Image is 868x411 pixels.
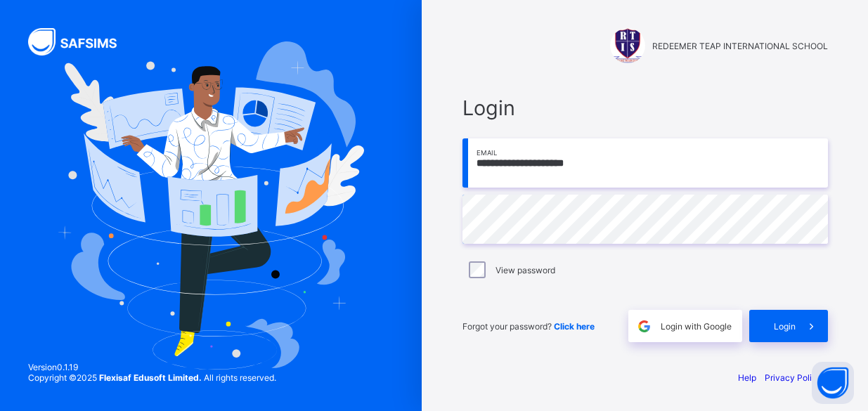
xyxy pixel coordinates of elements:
[652,41,828,51] span: REDEEMER TEAP INTERNATIONAL SCHOOL
[28,28,134,56] img: SAFSIMS Logo
[738,372,756,383] a: Help
[58,41,363,370] img: Hero Image
[554,321,595,332] a: Click here
[661,321,732,332] span: Login with Google
[99,372,202,383] strong: Flexisaf Edusoft Limited.
[495,265,555,275] label: View password
[812,362,854,404] button: Open asap
[462,96,828,120] span: Login
[774,321,796,332] span: Login
[636,318,652,334] img: google.396cfc9801f0270233282035f929180a.svg
[28,372,276,383] span: Copyright © 2025 All rights reserved.
[765,372,822,383] a: Privacy Policy
[462,321,595,332] span: Forgot your password?
[28,362,276,372] span: Version 0.1.19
